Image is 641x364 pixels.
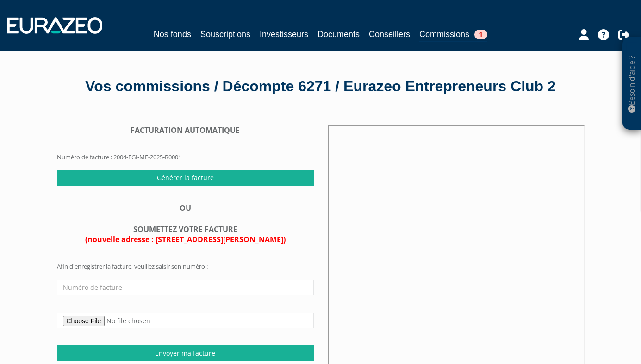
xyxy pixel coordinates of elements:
[57,76,585,97] div: Vos commissions / Décompte 6271 / Eurazeo Entrepreneurs Club 2
[154,28,191,41] a: Nos fonds
[57,280,314,295] input: Numéro de facture
[317,28,360,41] a: Documents
[85,234,286,245] span: (nouvelle adresse : [STREET_ADDRESS][PERSON_NAME])
[57,345,314,361] input: Envoyer ma facture
[57,170,314,186] input: Générer la facture
[57,203,314,245] div: OU SOUMETTEZ VOTRE FACTURE
[200,28,250,41] a: Souscriptions
[627,42,637,126] p: Besoin d'aide ?
[474,30,487,39] span: 1
[369,28,410,41] a: Conseillers
[57,262,314,361] form: Afin d'enregistrer la facture, veuillez saisir son numéro :
[419,28,487,42] a: Commissions1
[57,125,314,136] div: FACTURATION AUTOMATIQUE
[260,28,308,41] a: Investisseurs
[7,17,102,34] img: 1732889491-logotype_eurazeo_blanc_rvb.png
[57,125,314,170] form: Numéro de facture : 2004-EGI-MF-2025-R0001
